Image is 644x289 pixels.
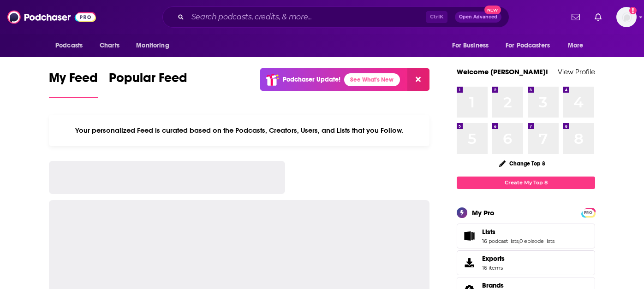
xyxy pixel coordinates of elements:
span: More [568,39,584,52]
a: Welcome [PERSON_NAME]! [457,67,548,76]
span: Exports [460,256,478,269]
span: For Business [452,39,489,52]
a: View Profile [558,67,595,76]
button: Change Top 8 [494,158,551,169]
span: , [519,238,519,244]
span: Charts [100,39,119,52]
span: Exports [482,254,505,263]
a: Lists [460,230,478,242]
a: Show notifications dropdown [568,9,584,25]
span: New [484,6,501,14]
a: Popular Feed [109,70,187,98]
a: 0 episode lists [519,238,555,244]
a: Charts [94,37,125,54]
span: Popular Feed [109,70,187,91]
button: open menu [500,37,563,54]
a: 16 podcast lists [482,238,519,244]
span: Ctrl K [426,11,447,23]
a: My Feed [49,70,98,98]
a: Exports [457,250,595,275]
input: Search podcasts, credits, & more... [188,10,426,24]
img: Podchaser - Follow, Share and Rate Podcasts [7,8,96,26]
span: For Podcasters [506,39,550,52]
a: Lists [482,228,555,236]
span: Monitoring [136,39,169,52]
span: Logged in as hoffmacv [616,7,637,27]
span: Podcasts [55,39,83,52]
div: Your personalized Feed is curated based on the Podcasts, Creators, Users, and Lists that you Follow. [49,115,429,146]
a: PRO [583,209,594,216]
button: Show profile menu [616,7,637,27]
button: open menu [130,37,181,54]
p: Podchaser Update! [283,76,340,83]
span: Lists [457,224,595,248]
span: My Feed [49,70,98,91]
button: open menu [561,37,595,54]
button: Open AdvancedNew [455,12,501,23]
button: open menu [49,37,95,54]
a: Create My Top 8 [457,177,595,189]
span: PRO [583,209,594,216]
div: Search podcasts, credits, & more... [162,6,509,28]
span: 16 items [482,265,505,271]
a: Show notifications dropdown [591,9,605,25]
div: My Pro [472,208,495,217]
img: User Profile [616,7,637,27]
a: See What's New [344,73,400,86]
span: Lists [482,228,495,236]
svg: Add a profile image [629,7,637,14]
span: Open Advanced [459,15,497,19]
button: open menu [446,37,500,54]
